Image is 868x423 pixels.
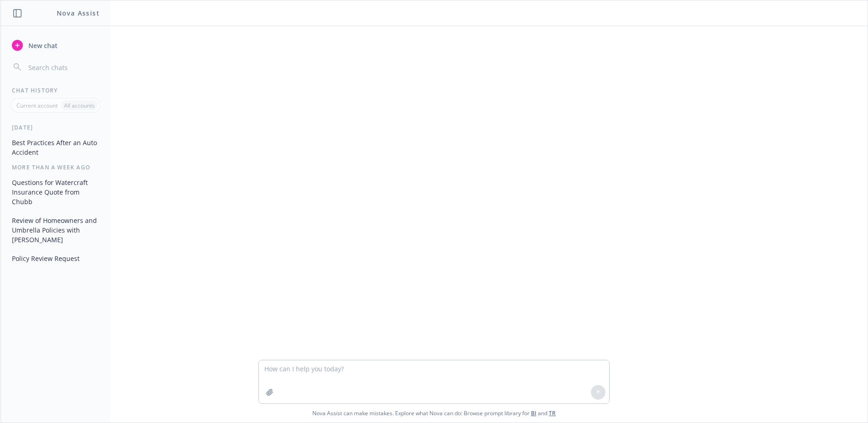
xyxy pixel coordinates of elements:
[549,409,556,417] a: TR
[57,8,100,18] h1: Nova Assist
[8,37,103,54] button: New chat
[8,135,103,160] button: Best Practices After an Auto Accident
[27,41,58,50] span: New chat
[8,213,103,247] button: Review of Homeowners and Umbrella Policies with [PERSON_NAME]
[27,61,99,74] input: Search chats
[8,251,103,266] button: Policy Review Request
[531,409,536,417] a: BI
[1,124,110,131] div: [DATE]
[1,87,110,94] div: Chat History
[4,404,864,423] span: Nova Assist can make mistakes. Explore what Nova can do: Browse prompt library for and
[1,163,110,171] div: More than a week ago
[16,102,58,109] p: Current account
[8,175,103,209] button: Questions for Watercraft Insurance Quote from Chubb
[64,102,95,109] p: All accounts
